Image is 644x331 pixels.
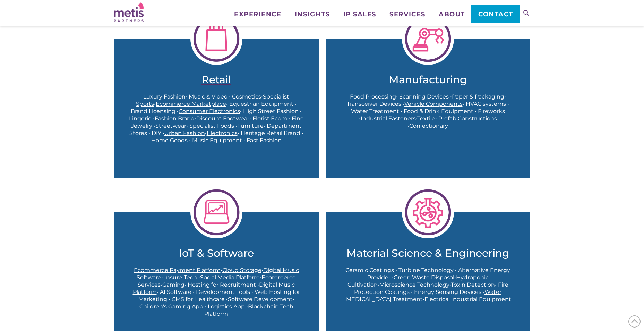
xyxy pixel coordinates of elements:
[402,186,454,238] img: MaterialScienceEngineer-1024x1024.png
[402,13,454,65] img: Manufacturing-1-1024x1024.png
[340,93,516,129] p: • Scanning Devices • • Transceiver Devices • • HVAC systems • Water Treatment • Food & Drink Equi...
[162,281,184,288] a: Gaming
[471,5,520,23] a: Contact
[155,122,184,129] span: Streetwea
[478,11,513,17] span: Contact
[389,11,425,17] span: Services
[394,274,454,281] a: Green Waste Disposal
[156,101,226,107] a: Ecommerce Marketplace
[404,101,463,107] a: Vehicle Components
[451,281,495,288] a: Toxin Detection
[128,247,305,260] a: IoT & Software
[409,122,448,129] a: Confectionary
[155,122,186,129] a: Streetwear
[340,247,516,260] a: Material Science & Engineering
[222,267,261,273] a: Cloud Storage
[190,186,242,238] img: IoTsoftware-1-1024x1024.png
[143,93,186,100] a: Luxury Fashion
[234,11,281,17] span: Experience
[343,11,376,17] span: IP Sales
[361,115,416,122] a: Industrial Fasteners
[237,122,264,129] a: Furniture
[128,74,305,86] a: Retail
[134,267,221,273] a: Ecommerce Payment Platform
[452,93,504,100] a: Paper & Packaging
[340,266,516,303] p: Ceramic Coatings • Turbine Technology • Alternative Energy Provider • • • • • Fire Protection Coa...
[295,11,330,17] span: Insights
[179,108,240,114] a: Consumer Electronics
[204,303,293,317] a: Blockchain Tech Platform
[155,115,195,122] a: Fashion Brand
[439,11,465,17] span: About
[114,2,144,22] img: Metis Partners
[424,296,511,303] a: Electrical Industrial Equipment
[207,130,238,136] a: Electronics
[628,315,641,328] span: Back to Top
[417,115,435,122] a: Textile
[128,93,305,144] p: • Music & Video • Cosmetics• • • Equestrian Equipment • Brand Licensing • • High Street Fashion •...
[379,281,449,288] a: Microscience Technology
[350,93,396,100] a: Food Processing
[340,74,516,86] a: Manufacturing
[228,296,293,303] a: Software Development
[190,13,242,65] img: Retail-e1613170977700.png
[200,274,260,281] a: Social Media Platform
[128,266,305,317] p: • • • Insure-Tech • • • • Hosting for Recruitment • • AI Software • Development Tools • Web Hosti...
[196,115,249,122] a: Discount Footwear
[164,130,205,136] a: Urban Fashion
